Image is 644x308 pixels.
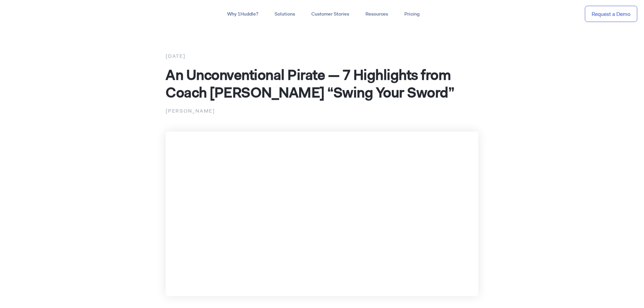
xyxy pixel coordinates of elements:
a: Customer Stories [303,8,357,20]
a: Resources [357,8,396,20]
a: Solutions [266,8,303,20]
p: [PERSON_NAME] [166,106,478,115]
img: ... [7,7,55,20]
a: Request a Demo [585,6,637,22]
span: An Unconventional Pirate — 7 Highlights from Coach [PERSON_NAME] “Swing Your Sword” [166,65,454,102]
div: [DATE] [166,52,478,61]
a: Pricing [396,8,428,20]
a: Why 1Huddle? [219,8,266,20]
